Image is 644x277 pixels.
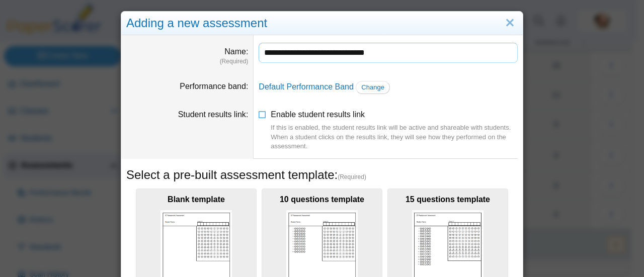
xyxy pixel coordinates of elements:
[224,47,248,56] label: Name
[259,82,354,91] a: Default Performance Band
[361,83,384,91] span: Change
[271,123,518,151] div: If this is enabled, the student results link will be active and shareable with students. When a s...
[121,12,523,35] div: Adding a new assessment
[178,110,249,119] label: Student results link
[406,195,490,204] b: 15 questions template
[280,195,364,204] b: 10 questions template
[126,166,518,183] h5: Select a pre-built assessment template:
[502,15,518,32] a: Close
[168,195,225,204] b: Blank template
[180,82,248,90] label: Performance band
[271,110,518,151] span: Enable student results link
[338,173,366,181] span: (Required)
[126,57,248,66] dfn: (Required)
[356,81,390,94] a: Change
